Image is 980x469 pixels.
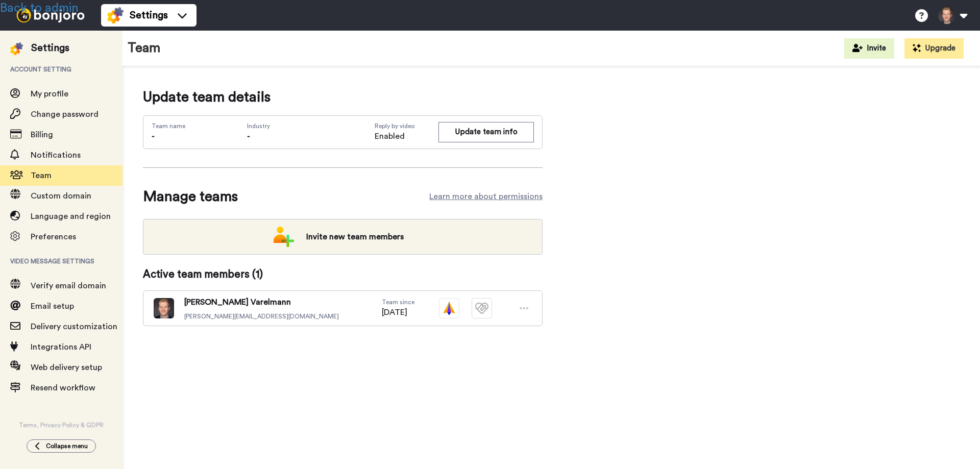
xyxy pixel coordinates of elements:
span: Collapse menu [46,442,88,450]
span: - [152,132,155,140]
img: settings-colored.svg [107,7,124,23]
span: Email setup [31,302,74,310]
span: Industry [247,122,270,130]
span: Verify email domain [31,282,106,290]
span: Team [31,171,52,180]
span: Change password [31,110,99,118]
span: Team since [382,298,414,306]
img: vm-color.svg [439,298,459,318]
img: tm-plain.svg [472,298,492,318]
span: Reply by video [375,122,438,130]
a: Learn more about permissions [429,190,543,203]
span: Settings [130,8,168,22]
span: Language and region [31,212,111,220]
span: Resend workflow [31,384,95,392]
span: [DATE] [382,306,414,318]
button: Collapse menu [27,439,96,453]
span: Billing [31,131,53,139]
span: Delivery customization [31,323,117,331]
div: Settings [31,41,69,55]
span: - [247,132,250,140]
h1: Team [128,41,161,56]
span: Integrations API [31,343,91,351]
img: add-team.png [274,227,294,247]
button: Invite [844,38,894,59]
span: [PERSON_NAME] Varelmann [184,296,339,308]
span: Enabled [375,130,438,142]
span: [PERSON_NAME][EMAIL_ADDRESS][DOMAIN_NAME] [184,312,339,320]
span: Web delivery setup [31,363,102,372]
button: Update team info [438,122,534,142]
span: Invite new team members [298,227,412,247]
span: Update team details [143,87,543,107]
span: Manage teams [143,186,238,207]
span: Active team members ( 1 ) [143,267,263,282]
span: Custom domain [31,192,91,200]
img: settings-colored.svg [10,42,23,55]
span: Preferences [31,233,76,241]
img: e4cda854-1cca-4a0b-b6e0-f2a67cf84255-1756723059.jpg [154,298,174,318]
span: My profile [31,90,68,98]
span: Notifications [31,151,81,159]
span: Team name [152,122,185,130]
button: Upgrade [904,38,964,59]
